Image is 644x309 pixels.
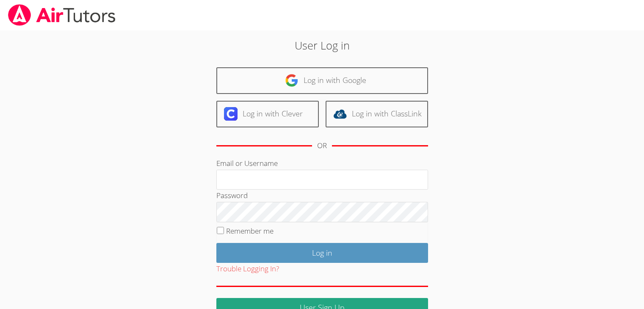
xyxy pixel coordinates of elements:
a: Log in with ClassLink [326,101,428,127]
label: Remember me [226,226,274,236]
div: OR [317,140,327,152]
h2: User Log in [148,37,496,53]
img: airtutors_banner-c4298cdbf04f3fff15de1276eac7730deb9818008684d7c2e4769d2f7ddbe033.png [7,4,116,26]
label: Password [216,190,248,200]
input: Log in [216,243,428,263]
img: google-logo-50288ca7cdecda66e5e0955fdab243c47b7ad437acaf1139b6f446037453330a.svg [285,74,299,87]
a: Log in with Google [216,67,428,94]
button: Trouble Logging In? [216,263,279,275]
img: classlink-logo-d6bb404cc1216ec64c9a2012d9dc4662098be43eaf13dc465df04b49fa7ab582.svg [333,107,347,121]
img: clever-logo-6eab21bc6e7a338710f1a6ff85c0baf02591cd810cc4098c63d3a4b26e2feb20.svg [224,107,238,121]
label: Email or Username [216,158,278,168]
a: Log in with Clever [216,101,319,127]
